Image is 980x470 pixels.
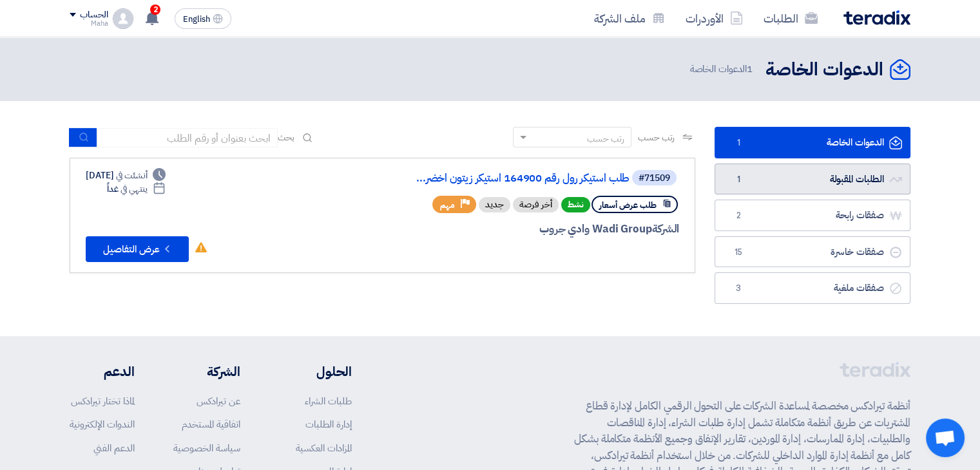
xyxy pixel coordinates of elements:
a: صفقات خاسرة15 [715,236,910,268]
div: Wadi Group وادي جروب [369,221,679,238]
span: 3 [731,282,746,295]
div: رتب حسب [587,132,624,146]
span: نشط [561,197,590,212]
a: لماذا تختار تيرادكس [71,394,135,408]
input: ابحث بعنوان أو رقم الطلب [97,128,278,147]
span: 15 [731,246,746,259]
div: جديد [479,197,510,212]
div: غداً [107,182,166,196]
div: Maha [70,20,108,27]
h2: الدعوات الخاصة [765,57,883,82]
a: الندوات الإلكترونية [70,417,135,431]
span: 2 [731,209,746,222]
div: #71509 [639,174,670,183]
a: عن تيرادكس [197,394,240,408]
li: الدعم [70,362,135,381]
span: 1 [731,173,746,186]
span: 1 [747,62,753,76]
a: صفقات ملغية3 [715,272,910,304]
span: 1 [731,136,746,149]
img: Teradix logo [843,10,910,25]
a: ملف الشركة [584,3,675,33]
a: المزادات العكسية [296,441,352,455]
span: English [183,15,210,24]
span: الدعوات الخاصة [689,62,755,77]
span: أنشئت في [116,169,147,182]
div: [DATE] [86,169,166,182]
span: بحث [278,131,294,144]
a: الدعم الفني [93,441,135,455]
a: طلب استيكر رول رقم 164900 استيكر زيتون اخضر... [372,173,629,184]
a: الطلبات [753,3,828,33]
span: رتب حسب [638,131,675,144]
div: Open chat [926,418,965,457]
a: طلبات الشراء [305,394,352,408]
span: طلب عرض أسعار [599,199,657,211]
button: English [175,8,231,29]
span: ينتهي في [120,182,147,196]
button: عرض التفاصيل [86,236,189,262]
a: صفقات رابحة2 [715,200,910,231]
a: الدعوات الخاصة1 [715,127,910,158]
div: الحساب [80,10,108,21]
img: profile_test.png [113,8,133,29]
a: الأوردرات [675,3,753,33]
li: الحلول [279,362,352,381]
a: اتفاقية المستخدم [182,417,240,431]
li: الشركة [173,362,240,381]
span: الشركة [652,221,680,237]
span: مهم [440,199,455,211]
a: إدارة الطلبات [305,417,352,431]
a: الطلبات المقبولة1 [715,164,910,195]
span: 2 [150,5,160,15]
a: سياسة الخصوصية [173,441,240,455]
div: أخر فرصة [513,197,559,212]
